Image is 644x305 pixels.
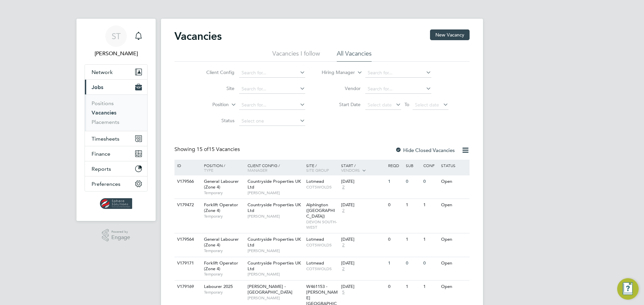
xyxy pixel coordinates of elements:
[341,266,345,272] span: 2
[422,175,439,188] div: 0
[248,178,301,190] span: Countryside Properties UK Ltd
[316,69,355,76] label: Hiring Manager
[422,281,439,293] div: 1
[306,260,324,266] span: Lotmead
[92,100,114,106] a: Positions
[404,175,422,188] div: 0
[365,68,431,78] input: Search for...
[174,29,222,43] h2: Vacancies
[85,25,148,58] a: ST[PERSON_NAME]
[439,233,469,246] div: Open
[386,175,404,188] div: 1
[248,295,303,301] span: [PERSON_NAME]
[341,184,345,190] span: 2
[76,19,156,221] nav: Main navigation
[341,242,345,248] span: 2
[248,167,267,173] span: Manager
[204,167,213,173] span: Type
[85,50,148,58] span: Selin Thomas
[239,117,305,126] input: Select one
[337,50,372,62] li: All Vacancies
[365,84,431,94] input: Search for...
[404,160,422,171] div: Sub
[439,281,469,293] div: Open
[85,94,147,131] div: Jobs
[175,281,199,293] div: V179169
[306,184,338,190] span: COTSWOLDS
[439,160,469,171] div: Status
[204,284,233,289] span: Labourer 2025
[111,229,130,235] span: Powered by
[246,160,305,176] div: Client Config /
[306,266,338,272] span: COTSWOLDS
[422,199,439,211] div: 1
[92,181,120,187] span: Preferences
[422,160,439,171] div: Conf
[92,69,113,75] span: Network
[272,50,320,62] li: Vacancies I follow
[386,281,404,293] div: 0
[341,208,345,214] span: 2
[248,202,301,213] span: Countryside Properties UK Ltd
[341,284,385,290] div: [DATE]
[85,161,147,176] button: Reports
[175,160,199,171] div: ID
[85,65,147,79] button: Network
[248,272,303,277] span: [PERSON_NAME]
[386,199,404,211] div: 0
[368,102,392,108] span: Select date
[85,80,147,94] button: Jobs
[204,272,244,277] span: Temporary
[196,85,234,91] label: Site
[248,236,301,248] span: Countryside Properties UK Ltd
[422,257,439,270] div: 0
[402,100,411,109] span: To
[415,102,439,108] span: Select date
[341,260,385,266] div: [DATE]
[100,198,132,209] img: spheresolutions-logo-retina.png
[248,248,303,253] span: [PERSON_NAME]
[404,281,422,293] div: 1
[197,146,209,153] span: 15 of
[248,190,303,196] span: [PERSON_NAME]
[248,284,292,295] span: [PERSON_NAME] - [GEOGRAPHIC_DATA]
[92,136,119,142] span: Timesheets
[85,198,148,209] a: Go to home page
[341,237,385,242] div: [DATE]
[92,166,111,172] span: Reports
[197,146,240,153] span: 15 Vacancies
[85,176,147,191] button: Preferences
[92,151,110,157] span: Finance
[102,229,130,242] a: Powered byEngage
[112,32,121,41] span: ST
[322,101,361,107] label: Start Date
[386,233,404,246] div: 0
[322,85,361,91] label: Vendor
[404,199,422,211] div: 1
[404,233,422,246] div: 1
[239,100,305,110] input: Search for...
[339,160,386,176] div: Start /
[306,178,324,184] span: Lotmead
[204,178,239,190] span: General Labourer (Zone 4)
[85,146,147,161] button: Finance
[196,118,234,124] label: Status
[175,233,199,246] div: V179564
[341,179,385,184] div: [DATE]
[92,84,103,90] span: Jobs
[175,175,199,188] div: V179566
[175,199,199,211] div: V179472
[439,175,469,188] div: Open
[92,119,119,125] a: Placements
[305,160,340,176] div: Site /
[306,236,324,242] span: Lotmead
[190,101,229,108] label: Position
[239,68,305,78] input: Search for...
[175,257,199,270] div: V179171
[204,190,244,196] span: Temporary
[422,233,439,246] div: 1
[85,131,147,146] button: Timesheets
[204,290,244,295] span: Temporary
[306,167,329,173] span: Site Group
[239,84,305,94] input: Search for...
